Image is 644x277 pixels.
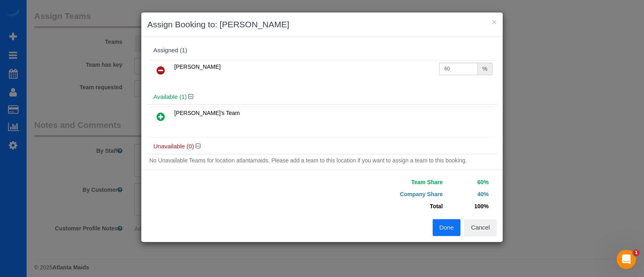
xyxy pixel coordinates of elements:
h3: Assign Booking to: [PERSON_NAME] [147,18,497,31]
span: 1 [633,250,640,256]
div: Assigned (1) [153,47,491,54]
td: Total [328,200,445,212]
span: [PERSON_NAME] [174,64,221,70]
td: Team Share [328,176,445,188]
td: Company Share [328,188,445,200]
iframe: Intercom live chat [617,250,636,269]
h4: Available (1) [153,94,491,101]
div: % [478,63,493,75]
td: 60% [445,176,491,188]
button: Cancel [464,219,497,236]
button: × [492,18,497,26]
span: [PERSON_NAME]'s Team [174,110,240,116]
h4: Unavailable (0) [153,143,491,150]
td: 40% [445,188,491,200]
span: No Unavailable Teams for location atlantamaids. Please add a team to this location if you want to... [149,157,467,164]
td: 100% [445,200,491,212]
button: Done [433,219,461,236]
